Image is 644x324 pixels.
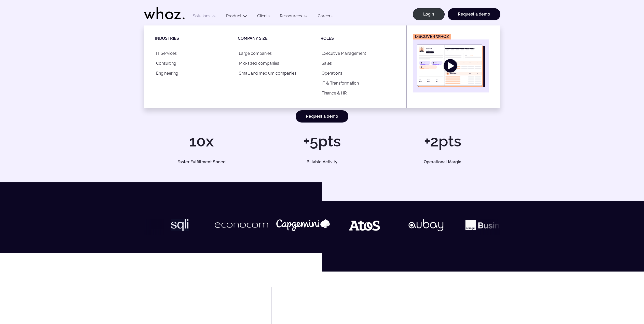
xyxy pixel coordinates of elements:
[321,36,403,41] p: Roles
[610,290,637,317] iframe: Chatbot
[321,58,397,68] a: Sales
[413,8,445,20] a: Login
[155,68,232,78] a: Engineering
[144,133,259,149] h1: 10x
[321,78,397,88] a: IT & Transformation
[155,36,238,41] p: Industries
[270,160,374,164] h5: Billable Activity
[448,8,500,20] a: Request a demo
[413,34,451,39] figcaption: Discover Whoz
[188,13,221,20] button: Solutions
[238,36,321,41] p: Company size
[321,48,397,58] a: Executive Management
[238,68,314,78] a: Small and medium companies
[238,48,314,58] a: Large companies
[413,34,489,92] a: Discover Whoz
[155,48,232,58] a: IT Services
[155,58,232,68] a: Consulting
[238,58,314,68] a: Mid-sized companies
[264,133,380,149] h1: +5pts
[275,13,313,20] button: Ressources
[280,13,302,18] a: Ressources
[226,13,241,18] a: Product
[296,110,348,123] a: Request a demo
[391,160,495,164] h5: Operational Margin
[313,13,338,20] a: Careers
[252,13,275,20] a: Clients
[149,160,253,164] h5: Faster Fulfillment Speed
[385,133,500,149] h1: +2pts
[321,68,397,78] a: Operations
[321,88,397,98] a: Finance & HR
[221,13,252,20] button: Product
